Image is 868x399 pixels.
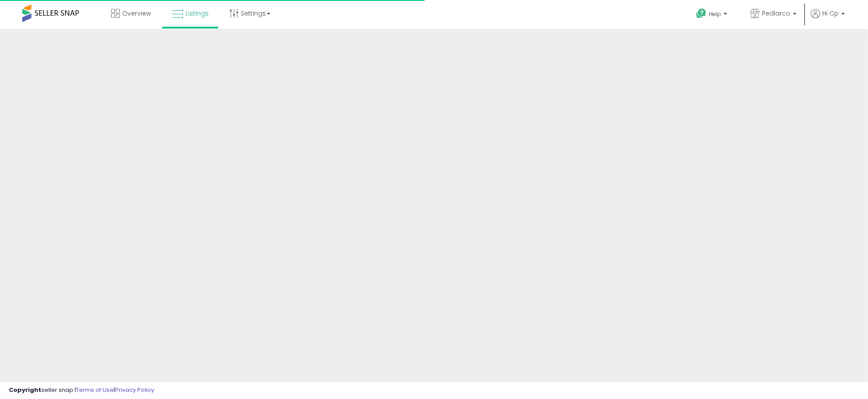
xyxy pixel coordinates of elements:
a: Privacy Policy [115,386,154,394]
span: Pedlarco [762,9,790,18]
span: Listings [186,9,209,18]
span: Hi Cp [822,9,839,18]
div: seller snap | | [9,386,154,395]
strong: Copyright [9,386,41,394]
a: Help [689,1,736,29]
span: Help [709,10,721,18]
i: Get Help [696,8,707,19]
a: Hi Cp [811,9,845,29]
span: Overview [122,9,151,18]
a: Terms of Use [76,386,114,394]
